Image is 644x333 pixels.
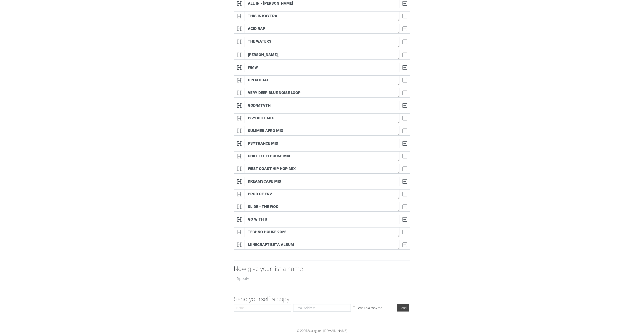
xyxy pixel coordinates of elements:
[234,265,410,272] h2: Now give your list a name
[234,304,291,312] input: Name
[293,304,351,312] input: Email Address
[216,328,428,333] div: © 2025.
[234,295,410,303] h2: Send yourself a copy
[308,329,347,333] a: Blackgate - [DOMAIN_NAME]
[397,304,409,312] input: Send
[234,274,410,283] input: My amazing list...
[356,306,382,310] label: Send us a copy too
